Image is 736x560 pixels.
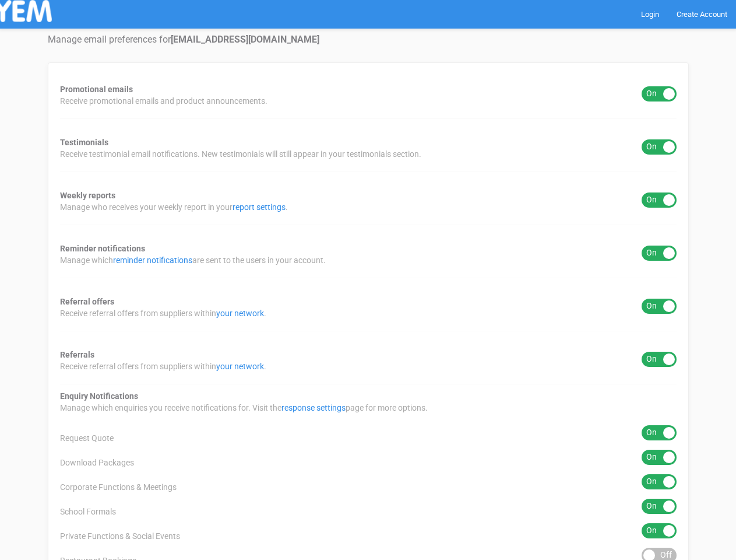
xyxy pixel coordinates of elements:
span: Manage which are sent to the users in your account. [60,254,326,266]
strong: Reminder notifications [60,244,145,253]
span: Receive testimonial email notifications. New testimonials will still appear in your testimonials ... [60,148,421,160]
span: Manage which enquiries you receive notifications for. Visit the page for more options. [60,402,428,414]
span: Private Functions & Social Events [60,530,180,542]
strong: [EMAIL_ADDRESS][DOMAIN_NAME] [171,34,319,45]
span: Receive referral offers from suppliers within . [60,360,266,372]
strong: Referrals [60,350,94,359]
a: your network [216,309,264,318]
span: Corporate Functions & Meetings [60,481,177,493]
span: Receive referral offers from suppliers within . [60,307,266,319]
span: Download Packages [60,457,134,468]
a: report settings [233,202,286,212]
a: your network [216,362,264,371]
strong: Enquiry Notifications [60,391,138,401]
h4: Manage email preferences for [48,34,689,45]
a: response settings [281,403,346,412]
strong: Referral offers [60,297,114,306]
span: Receive promotional emails and product announcements. [60,95,267,107]
strong: Promotional emails [60,85,133,94]
span: School Formals [60,506,116,517]
span: Request Quote [60,432,114,444]
span: Manage who receives your weekly report in your . [60,201,288,213]
strong: Weekly reports [60,191,115,200]
strong: Testimonials [60,138,108,147]
a: reminder notifications [113,256,192,265]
